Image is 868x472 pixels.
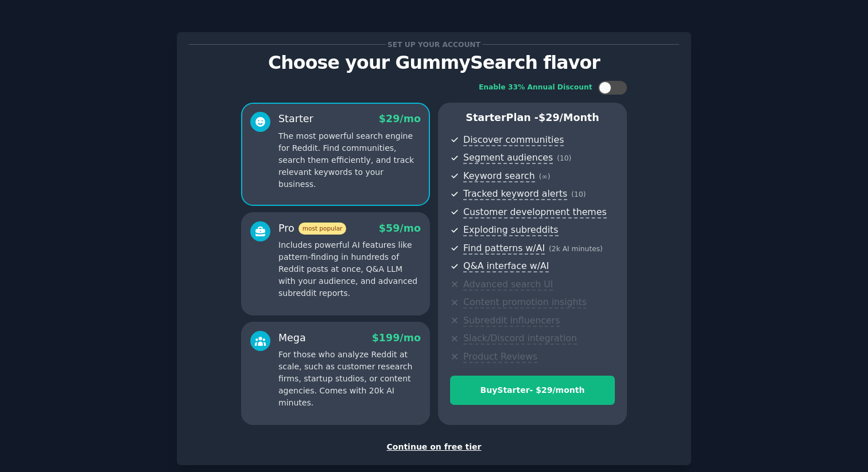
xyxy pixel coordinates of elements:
span: Keyword search [463,170,535,182]
span: Exploding subreddits [463,224,558,236]
span: Slack/Discord integration [463,333,577,345]
p: Choose your GummySearch flavor [189,53,679,73]
span: most popular [299,223,347,235]
span: ( 2k AI minutes ) [549,245,603,253]
span: $ 29 /mo [379,113,421,124]
span: Customer development themes [463,206,607,219]
span: Segment audiences [463,152,553,164]
span: Set up your account [386,38,483,50]
span: Tracked keyword alerts [463,188,567,200]
span: ( ∞ ) [539,173,551,181]
span: $ 199 /mo [372,332,421,344]
p: Starter Plan - [450,111,615,125]
div: Enable 33% Annual Discount [479,83,592,93]
div: Pro [278,221,346,236]
span: Subreddit influencers [463,315,560,327]
div: Mega [278,331,306,345]
p: For those who analyze Reddit at scale, such as customer research firms, startup studios, or conte... [278,349,421,409]
span: Content promotion insights [463,297,587,309]
div: Buy Starter - $ 29 /month [451,384,614,396]
button: BuyStarter- $29/month [450,376,615,405]
span: Find patterns w/AI [463,243,545,255]
p: Includes powerful AI features like pattern-finding in hundreds of Reddit posts at once, Q&A LLM w... [278,239,421,299]
span: Discover communities [463,134,564,146]
span: ( 10 ) [571,190,586,198]
span: ( 10 ) [557,154,571,162]
div: Continue on free tier [189,441,679,453]
span: Product Reviews [463,351,537,363]
div: Starter [278,112,313,126]
span: Advanced search UI [463,279,553,291]
p: The most powerful search engine for Reddit. Find communities, search them efficiently, and track ... [278,130,421,190]
span: $ 59 /mo [379,223,421,234]
span: Q&A interface w/AI [463,260,549,272]
span: $ 29 /month [538,112,599,123]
